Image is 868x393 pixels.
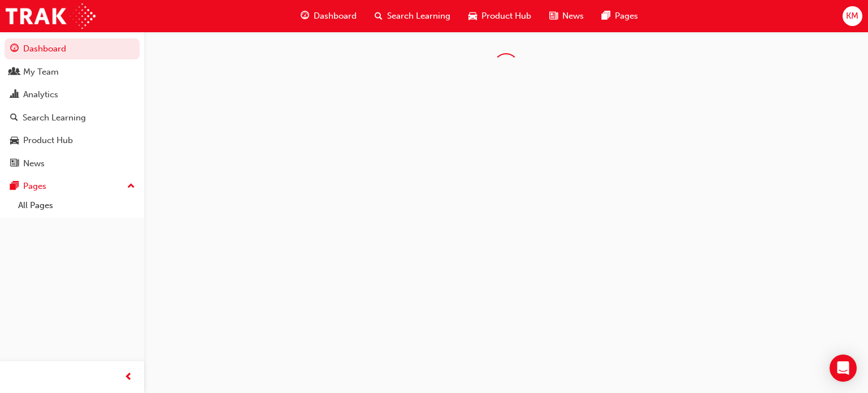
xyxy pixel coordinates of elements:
[292,5,366,28] a: guage-iconDashboard
[23,180,46,193] div: Pages
[10,182,19,192] span: pages-icon
[124,370,133,385] span: prev-icon
[23,157,45,170] div: News
[23,134,73,147] div: Product Hub
[549,9,558,23] span: news-icon
[127,179,135,194] span: up-icon
[481,10,531,23] span: Product Hub
[10,136,19,146] span: car-icon
[593,5,647,28] a: pages-iconPages
[830,355,857,382] div: Open Intercom Messenger
[366,5,459,28] a: search-iconSearch Learning
[5,62,140,83] a: My Team
[14,197,140,214] a: All Pages
[6,3,96,29] img: Trak
[5,84,140,105] a: Analytics
[375,9,383,23] span: search-icon
[387,10,450,23] span: Search Learning
[5,153,140,174] a: News
[10,67,19,77] span: people-icon
[10,113,18,123] span: search-icon
[10,159,19,169] span: news-icon
[10,90,19,100] span: chart-icon
[23,88,58,101] div: Analytics
[5,107,140,128] a: Search Learning
[459,5,540,28] a: car-iconProduct Hub
[23,111,86,124] div: Search Learning
[23,66,59,79] div: My Team
[10,44,19,54] span: guage-icon
[5,36,140,176] button: DashboardMy TeamAnalyticsSearch LearningProduct HubNews
[5,176,140,197] button: Pages
[468,9,477,23] span: car-icon
[562,10,584,23] span: News
[301,9,309,23] span: guage-icon
[846,10,858,23] span: KM
[615,10,638,23] span: Pages
[602,9,610,23] span: pages-icon
[314,10,357,23] span: Dashboard
[843,6,862,26] button: KM
[540,5,593,28] a: news-iconNews
[5,38,140,59] a: Dashboard
[5,130,140,151] a: Product Hub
